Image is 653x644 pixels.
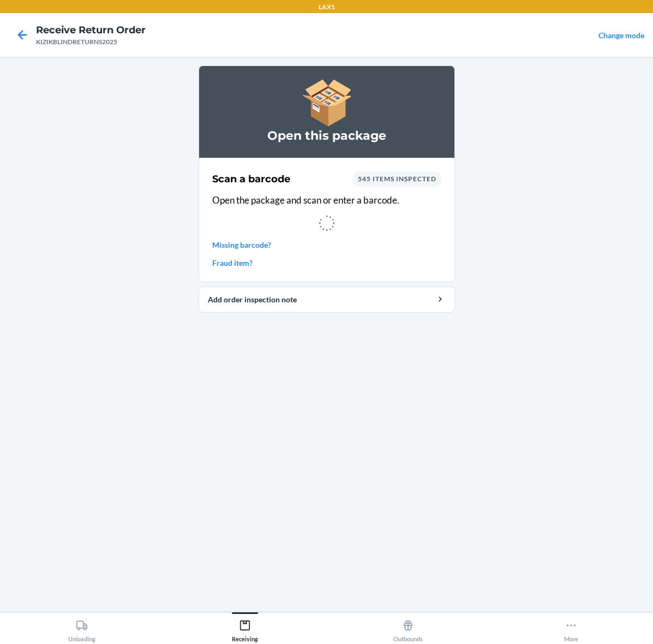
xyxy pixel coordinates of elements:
div: Receiving [232,615,258,642]
button: Outbounds [327,612,490,642]
p: Open the package and scan or enter a barcode. [212,193,441,207]
button: Add order inspection note [199,287,455,313]
div: KIZIKBLINDRETURNS2025 [36,37,146,47]
button: More [490,612,653,642]
h4: Receive Return Order [36,23,146,37]
p: LAX1 [319,2,335,12]
div: Unloading [68,615,95,642]
div: More [564,615,578,642]
div: Add order inspection note [208,294,446,305]
a: Fraud item? [212,257,441,269]
a: Change mode [598,31,644,40]
span: 545 items inspected [358,175,436,183]
button: Receiving [163,612,326,642]
h2: Scan a barcode [212,172,290,186]
h3: Open this package [212,127,441,145]
a: Missing barcode? [212,239,441,251]
div: Outbounds [393,615,423,642]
